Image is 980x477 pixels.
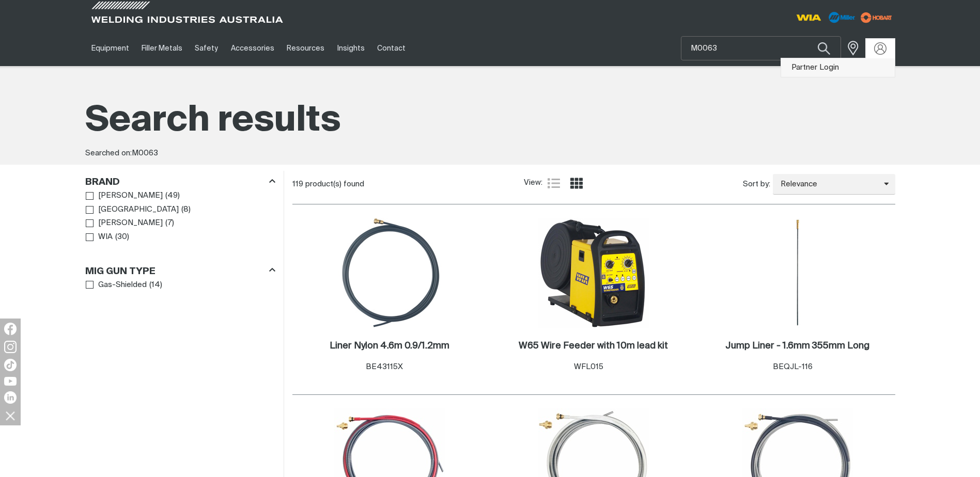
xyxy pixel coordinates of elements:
div: MIG Gun Type [85,264,275,278]
span: Relevance [773,179,884,190]
a: Resources [281,30,331,66]
a: Insights [331,30,370,66]
section: Product list controls [292,171,895,197]
a: WIA [86,230,113,244]
a: Liner Nylon 4.6m 0.9/1.2mm [330,340,449,352]
span: WFL015 [574,363,603,371]
h2: W65 Wire Feeder with 10m lead kit [519,341,668,351]
a: List view [548,177,560,189]
input: Product name or item number... [681,37,841,60]
img: Jump Liner - 1.6mm 355mm Long [742,218,853,328]
img: miller [858,10,895,25]
span: Gas-Shielded [98,279,147,291]
ul: Brand [86,189,275,244]
span: ( 7 ) [165,217,174,229]
img: TikTok [4,359,17,371]
span: ( 30 ) [115,231,129,243]
span: View: [524,177,542,189]
span: [PERSON_NAME] [98,190,163,202]
img: Instagram [4,341,17,353]
a: [PERSON_NAME] [86,189,163,203]
span: ( 8 ) [181,204,191,216]
a: [GEOGRAPHIC_DATA] [86,203,179,217]
ul: MIG Gun Type [86,278,275,292]
span: ( 49 ) [165,190,180,202]
nav: Main [85,30,693,66]
span: BE43115X [366,363,403,371]
aside: Filters [85,171,275,292]
span: WIA [98,231,113,243]
span: BEQJL-116 [773,363,813,371]
img: LinkedIn [4,391,17,404]
a: Contact [371,30,412,66]
h1: Search results [85,98,895,144]
a: Jump Liner - 1.6mm 355mm Long [725,340,869,352]
a: Gas-Shielded [86,278,147,292]
div: Brand [85,175,275,189]
span: product(s) found [305,180,364,188]
a: Accessories [225,30,281,66]
a: Equipment [85,30,135,66]
img: hide socials [2,407,19,424]
a: [PERSON_NAME] [86,216,163,230]
h2: Liner Nylon 4.6m 0.9/1.2mm [330,341,449,351]
div: Searched on: [85,148,895,160]
h2: Jump Liner - 1.6mm 355mm Long [725,341,869,351]
img: W65 Wire Feeder with 10m lead kit [538,218,649,328]
div: 119 [292,179,524,189]
span: [GEOGRAPHIC_DATA] [98,204,179,216]
span: M0063 [132,149,158,157]
img: Liner Nylon 4.6m 0.9/1.2mm [334,218,445,328]
span: [PERSON_NAME] [98,217,163,229]
span: Sort by: [743,179,770,190]
img: Facebook [4,323,17,335]
span: ( 14 ) [149,279,162,291]
h3: Brand [85,177,120,188]
a: Safety [189,30,224,66]
button: Search products [806,36,842,60]
a: Filler Metals [135,30,189,66]
h3: MIG Gun Type [85,266,155,278]
a: W65 Wire Feeder with 10m lead kit [519,340,668,352]
a: Partner Login [781,58,895,77]
img: YouTube [4,377,17,386]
